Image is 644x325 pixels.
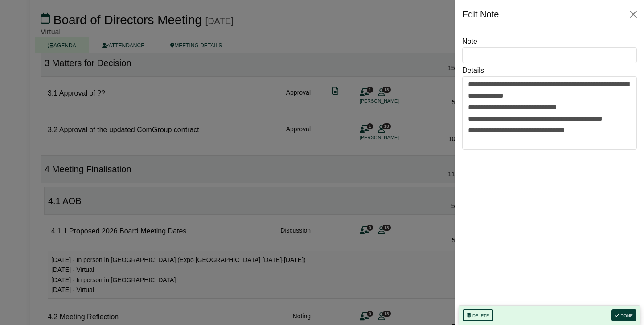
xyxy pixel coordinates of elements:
[462,7,499,21] div: Edit Note
[462,36,477,47] label: Note
[626,7,640,21] button: Close
[611,309,636,321] button: Done
[462,65,484,76] label: Details
[463,309,493,321] button: Delete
